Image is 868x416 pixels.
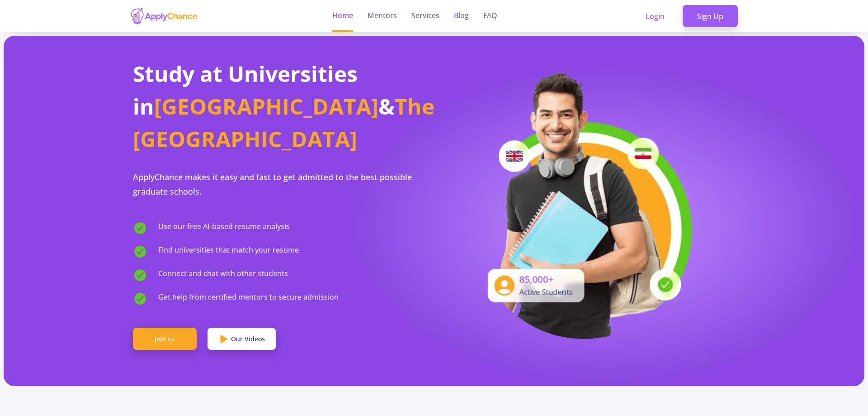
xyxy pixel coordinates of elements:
[158,221,290,235] span: Use our free AI-based resume analysis
[231,334,265,344] span: Our Videos
[158,292,339,306] span: Get help from certified mentors to secure admission
[208,328,276,350] a: Our Videos
[130,7,198,25] img: applychance logo
[133,172,412,197] span: ApplyChance makes it easy and fast to get admitted to the best possible graduate schools.
[158,268,288,282] span: Connect and chat with other students
[683,5,738,28] a: Sign Up
[378,91,395,121] span: &
[158,244,299,259] span: Find universities that match your resume
[133,59,358,121] span: Study at Universities in
[133,328,197,350] a: Join us
[631,5,679,28] a: Login
[154,91,378,121] span: [GEOGRAPHIC_DATA]
[474,69,695,339] img: applicant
